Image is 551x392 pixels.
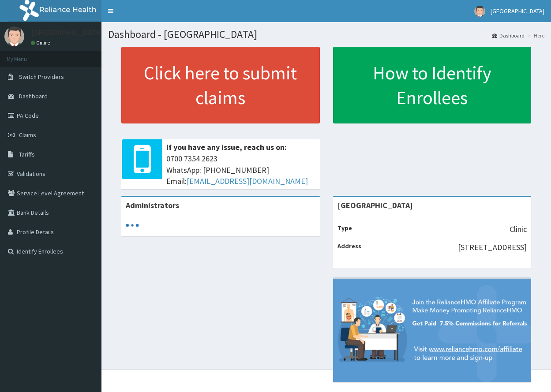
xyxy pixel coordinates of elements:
[126,219,139,232] svg: audio-loading
[492,32,525,39] a: Dashboard
[337,242,361,250] b: Address
[19,73,64,81] span: Switch Providers
[126,200,179,210] b: Administrators
[19,131,36,139] span: Claims
[166,142,287,152] b: If you have any issue, reach us on:
[19,92,48,100] span: Dashboard
[31,40,52,46] a: Online
[458,242,527,253] p: [STREET_ADDRESS]
[333,279,532,382] img: provider-team-banner.png
[510,224,527,235] p: Clinic
[121,47,320,123] a: Click here to submit claims
[4,26,24,46] img: User Image
[491,7,544,15] span: [GEOGRAPHIC_DATA]
[337,224,352,232] b: Type
[337,200,413,210] strong: [GEOGRAPHIC_DATA]
[333,47,532,123] a: How to Identify Enrollees
[108,29,544,40] h1: Dashboard - [GEOGRAPHIC_DATA]
[474,6,485,17] img: User Image
[166,153,315,187] span: 0700 7354 2623 WhatsApp: [PHONE_NUMBER] Email:
[525,32,544,39] li: Here
[31,29,104,37] p: [GEOGRAPHIC_DATA]
[19,150,35,158] span: Tariffs
[187,176,308,186] a: [EMAIL_ADDRESS][DOMAIN_NAME]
